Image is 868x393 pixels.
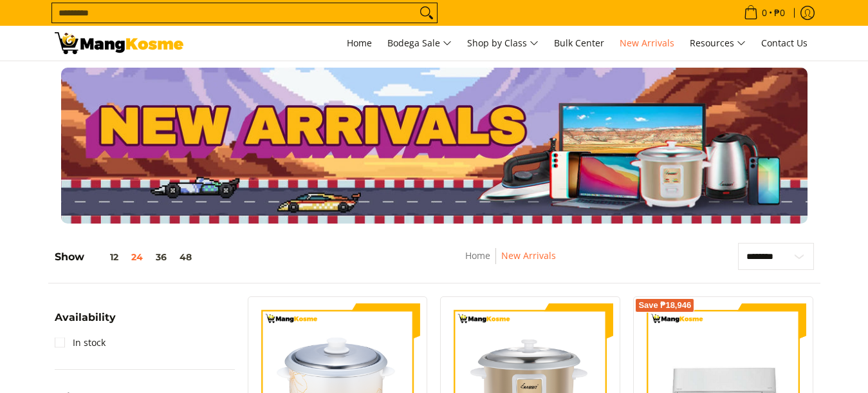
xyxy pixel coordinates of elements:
[740,6,789,20] span: •
[690,35,746,52] span: Resources
[416,3,437,23] button: Search
[55,312,116,332] summary: Open
[638,302,691,309] span: Save ₱18,946
[613,26,681,61] a: New Arrivals
[125,252,149,262] button: 24
[465,249,490,262] a: Home
[772,8,787,17] span: ₱0
[55,332,106,353] a: In stock
[55,312,116,323] span: Availability
[554,37,604,49] span: Bulk Center
[387,35,452,52] span: Bodega Sale
[548,26,611,61] a: Bulk Center
[620,37,674,49] span: New Arrivals
[683,26,752,61] a: Resources
[55,251,198,264] h5: Show
[347,37,372,49] span: Home
[149,252,173,262] button: 36
[55,32,183,54] img: New Arrivals: Fresh Release from The Premium Brands l Mang Kosme
[84,252,125,262] button: 12
[381,26,458,61] a: Bodega Sale
[173,252,198,262] button: 48
[196,26,814,61] nav: Main Menu
[379,248,642,277] nav: Breadcrumbs
[760,8,769,17] span: 0
[755,26,814,61] a: Contact Us
[340,26,378,61] a: Home
[501,249,556,262] a: New Arrivals
[461,26,545,61] a: Shop by Class
[761,37,808,49] span: Contact Us
[467,35,539,52] span: Shop by Class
